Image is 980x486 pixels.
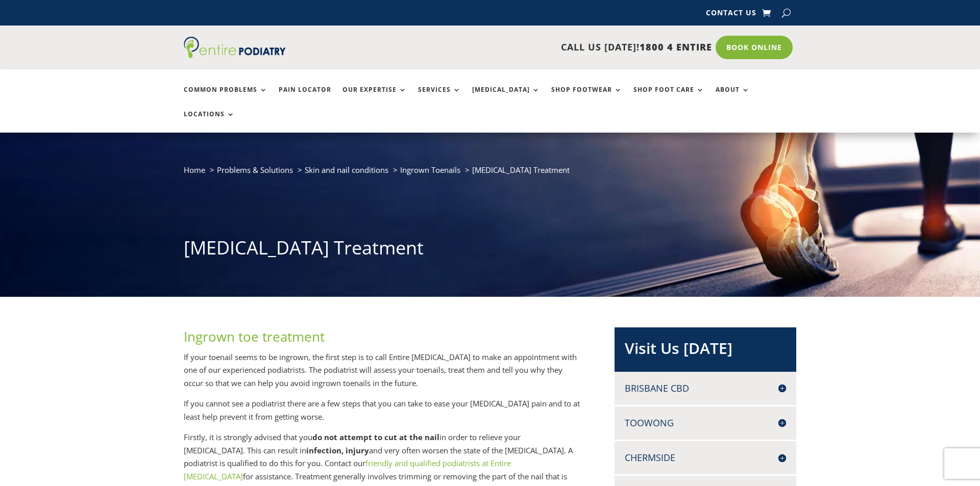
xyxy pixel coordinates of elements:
[184,37,286,58] img: logo (1)
[184,111,235,133] a: Locations
[312,432,439,442] strong: do not attempt to cut at the nail
[306,445,369,455] strong: infection, injury
[400,165,460,175] a: Ingrown Toenails
[640,41,712,53] span: 1800 4 ENTIRE
[305,165,388,175] a: Skin and nail conditions
[184,163,796,184] nav: breadcrumb
[184,397,581,431] p: If you cannot see a podiatrist there are a few steps that you can take to ease your [MEDICAL_DATA...
[472,165,570,175] span: [MEDICAL_DATA] Treatment
[342,86,407,108] a: Our Expertise
[184,86,267,108] a: Common Problems
[217,165,293,175] a: Problems & Solutions
[633,86,704,108] a: Shop Foot Care
[625,451,786,464] h4: Chermside
[184,327,325,346] span: Ingrown toe treatment
[472,86,540,108] a: [MEDICAL_DATA]
[551,86,622,108] a: Shop Footwear
[184,165,205,175] a: Home
[184,235,796,266] h1: [MEDICAL_DATA] Treatment
[184,50,286,60] a: Entire Podiatry
[184,351,581,398] p: If your toenail seems to be ingrown, the first step is to call Entire [MEDICAL_DATA] to make an a...
[279,86,331,108] a: Pain Locator
[625,382,786,395] h4: Brisbane CBD
[184,458,511,481] a: friendly and qualified podiatrists at Entire [MEDICAL_DATA]
[716,86,750,108] a: About
[625,417,786,429] h4: Toowong
[716,36,793,59] a: Book Online
[325,41,712,54] p: CALL US [DATE]!
[706,9,756,20] a: Contact Us
[625,338,786,364] h2: Visit Us [DATE]
[418,86,461,108] a: Services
